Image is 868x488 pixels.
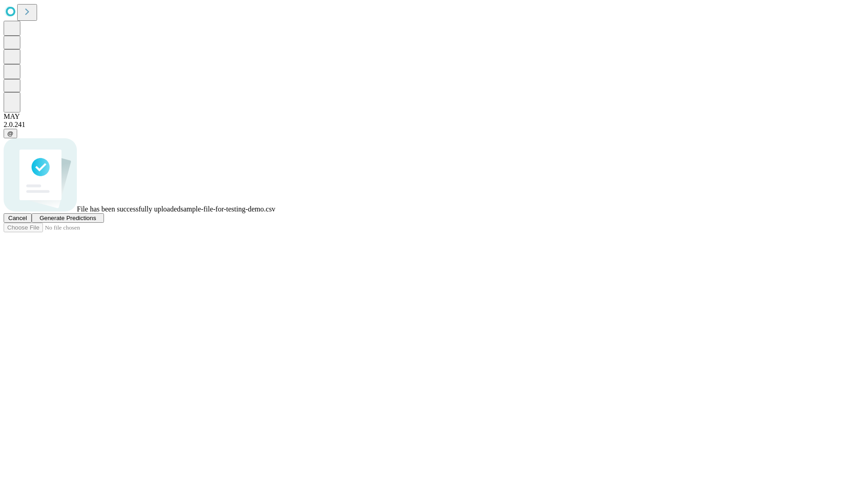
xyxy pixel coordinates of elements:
div: MAY [4,113,864,121]
span: sample-file-for-testing-demo.csv [180,205,275,213]
button: Cancel [4,213,32,223]
span: Cancel [8,215,27,221]
span: @ [7,130,14,137]
button: Generate Predictions [32,213,104,223]
div: 2.0.241 [4,121,864,129]
button: @ [4,129,17,138]
span: Generate Predictions [39,215,96,221]
span: File has been successfully uploaded [77,205,180,213]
